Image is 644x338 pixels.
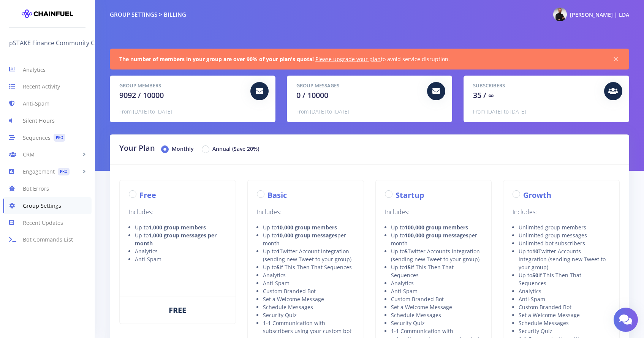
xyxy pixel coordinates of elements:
li: Set a Welcome Message [519,311,610,319]
img: @CryptoSpartan_LDA Photo [553,8,567,21]
li: Up to [135,223,226,231]
strong: 10 [532,248,538,255]
label: Annual (Save 20%) [212,145,259,154]
li: Up to If This Then That Sequences [519,271,610,287]
strong: 100,000 group members [405,224,468,231]
li: Custom Branded Bot [519,303,610,311]
strong: 5 [405,248,408,255]
span: 0 / 10000 [296,90,328,100]
li: Custom Branded Bot [391,295,483,303]
span: 35 / ∞ [473,90,494,100]
div: Group Settings > Billing [110,10,186,19]
li: Schedule Messages [519,319,610,327]
h5: Group Members [119,82,245,90]
span: [PERSON_NAME] | LDA [570,11,629,18]
p: Includes: [513,207,610,217]
li: Set a Welcome Message [391,303,483,311]
span: to avoid service disruption. [119,55,450,63]
li: Analytics [263,271,354,279]
strong: The number of members in your group are over 90% of your plan's quota! [119,55,314,63]
strong: 1 [277,248,280,255]
strong: 5 [277,264,280,271]
li: Schedule Messages [263,303,354,311]
li: Set a Welcome Message [263,295,354,303]
strong: 1,000 group members [149,224,206,231]
li: Schedule Messages [391,311,483,319]
label: Free [139,190,156,201]
span: 9092 / 10000 [119,90,164,100]
li: Security Quiz [519,327,610,335]
strong: 15 [405,264,411,271]
span: FREE [169,305,186,315]
li: Analytics [391,279,483,287]
a: Please upgrade your plan [315,55,381,63]
li: Up to per month [263,231,354,247]
strong: 50 [532,272,538,279]
p: Includes: [129,207,226,217]
li: Anti-Spam [135,255,226,263]
h2: Your Plan [119,142,620,154]
li: Up to If This Then That Sequences [391,263,483,279]
label: Basic [267,190,287,201]
span: From [DATE] to [DATE] [473,108,526,115]
li: Up to Twitter Account integration (sending new Tweet to your group) [263,247,354,263]
li: Unlimited group messages [519,231,610,239]
span: PRO [58,168,70,176]
li: Anti-Spam [519,295,610,303]
h5: Subscribers [473,82,598,90]
li: Up to Twitter Accounts integration (sending new Tweet to your group) [391,247,483,263]
li: Custom Branded Bot [263,287,354,295]
li: 1-1 Communication with subscribers using your custom bot [263,319,354,335]
span: From [DATE] to [DATE] [119,108,172,115]
li: Up to [135,231,226,247]
li: Up to [391,223,483,231]
li: Security Quiz [263,311,354,319]
li: Up to If This Then That Sequences [263,263,354,271]
strong: 10,000 group messages [277,232,337,239]
span: From [DATE] to [DATE] [296,108,349,115]
a: pSTAKE Finance Community Chat [9,37,109,49]
strong: 1,000 group messages per month [135,232,217,247]
button: Close [612,55,620,63]
label: Growth [523,190,551,201]
li: Up to Twitter Accounts integration (sending new Tweet to your group) [519,247,610,271]
label: Monthly [172,145,194,154]
li: Analytics [519,287,610,295]
label: Startup [396,190,424,201]
a: @CryptoSpartan_LDA Photo [PERSON_NAME] | LDA [547,6,629,23]
li: Unlimited bot subscribers [519,239,610,247]
p: Includes: [385,207,483,217]
span: × [612,55,620,63]
li: Unlimited group members [519,223,610,231]
li: Up to per month [391,231,483,247]
h5: Group Messages [296,82,422,90]
strong: 10,000 group members [277,224,337,231]
span: PRO [54,134,65,142]
li: Security Quiz [391,319,483,327]
li: Up to [263,223,354,231]
a: Group Settings [3,197,92,214]
li: Anti-Spam [263,279,354,287]
li: Anti-Spam [391,287,483,295]
li: Analytics [135,247,226,255]
p: Includes: [257,207,354,217]
strong: 100,000 group messages [405,232,468,239]
img: chainfuel-logo [22,6,73,21]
